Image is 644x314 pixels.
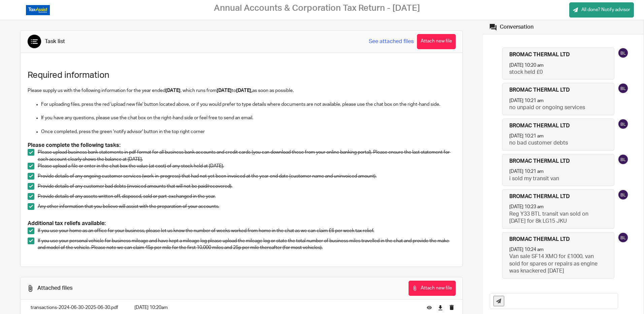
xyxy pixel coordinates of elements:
p: For uploading files, press the red 'upload new file' button located above, or if you would prefer... [41,101,456,108]
p: Provide details of any customer bad debts (invoiced amounts that will not be paid/recovered). [38,183,456,190]
p: [DATE] 10:20 am [509,62,544,69]
p: Once completed, press the green 'notify advisor' button in the top right corner [41,128,456,135]
div: Conversation [500,24,534,31]
img: svg%3E [618,48,629,58]
button: Attach new file [417,34,456,49]
a: Download [438,304,443,311]
p: If you use your home as an office for your business, please let us know the number of weeks worke... [38,227,456,234]
h4: BROMAC THERMAL LTD [509,122,570,129]
h4: BROMAC THERMAL LTD [509,193,570,200]
strong: [DATE] [165,88,181,93]
button: Attach new file [409,281,456,296]
h4: BROMAC THERMAL LTD [509,158,570,165]
img: svg%3E [618,83,629,94]
p: Please supply us with the following information for the year ended , which runs from to as soon a... [28,87,456,94]
p: [DATE] 10:21 am [509,168,544,175]
strong: Additional tax reliefs available: [28,221,106,226]
p: [DATE] 10:21 am [509,97,544,104]
p: Please upload business bank statements in pdf format for all business bank accounts and credit ca... [38,149,456,163]
p: [DATE] 10:20am [134,304,417,311]
p: no bad customer debts [509,139,601,147]
p: Please upload a file or enter in the chat box the value (at cost) of any stock held at [DATE]. [38,163,456,169]
span: All done? Notify advisor [581,6,630,13]
p: transactions-2024-06-30-2025-06-30.pdf [31,304,121,311]
p: If you use your personal vehicle for business mileage and have kept a mileage log please upload t... [38,238,456,251]
p: Van sale SF14 XMO for £1000, van sold for spares or repairs as engine was knackered [DATE] [509,253,601,275]
h4: BROMAC THERMAL LTD [509,87,570,94]
strong: Please complete the following tasks: [28,143,121,148]
p: i sold my transit van [509,175,601,182]
a: All done? Notify advisor [569,2,634,18]
p: [DATE] 10:23 am [509,203,544,210]
p: If you have any questions, please use the chat box on the right-hand side or feel free to send an... [41,115,456,121]
img: svg%3E [618,154,629,165]
strong: [DATE], [236,88,252,93]
strong: [DATE] [217,88,232,93]
img: svg%3E [618,189,629,200]
p: stock held £0 [509,69,601,76]
p: Reg Y33 BTL transit van sold on [DATE] for 8k LG15 JKU [509,211,601,225]
p: Provide details of any ongoing customer services (work-in-progress) that had not yet been invoice... [38,173,456,180]
p: no unpaid or ongoing services [509,104,601,111]
h4: BROMAC THERMAL LTD [509,51,570,58]
h2: Annual Accounts & Corporation Tax Return - [DATE] [214,3,420,13]
p: [DATE] 10:24 am [509,246,544,253]
h4: BROMAC THERMAL LTD [509,236,570,243]
p: [DATE] 10:21 am [509,133,544,139]
img: Logo_TaxAssistAccountants_FullColour_RGB.png [26,5,50,15]
p: Any other information that you believe will assist with the preparation of your accounts. [38,203,456,210]
img: svg%3E [618,232,629,243]
div: Task list [45,38,65,45]
img: svg%3E [618,119,629,129]
h1: Required information [28,70,456,81]
p: Provide details of any assets written off, disposed, sold or part-exchanged in the year. [38,193,456,200]
div: Attached files [37,285,72,292]
a: See attached files [369,38,414,45]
